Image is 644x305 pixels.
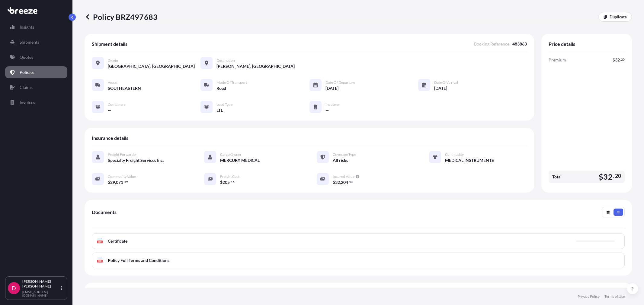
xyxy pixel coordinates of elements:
[85,12,158,22] p: Policy BRZ497683
[108,257,169,263] span: Policy Full Terms and Conditions
[12,285,16,291] span: D
[615,174,621,178] span: 20
[92,253,625,268] a: PDFPolicy Full Terms and Conditions
[108,180,110,184] span: $
[123,181,124,183] span: .
[124,181,128,183] span: 59
[349,181,353,183] span: 43
[325,107,329,113] span: —
[20,99,35,105] p: Invoices
[604,294,625,299] a: Terms of Use
[216,107,223,113] span: LTL
[216,63,295,69] span: [PERSON_NAME], [GEOGRAPHIC_DATA]
[333,174,354,179] span: Insured Value
[231,181,235,183] span: 16
[599,173,603,181] span: $
[116,180,123,184] span: 071
[620,58,621,61] span: .
[220,174,239,179] span: Freight Cost
[92,41,127,47] span: Shipment details
[108,102,125,107] span: Containers
[22,279,60,289] p: [PERSON_NAME] [PERSON_NAME]
[220,180,223,184] span: $
[434,80,458,85] span: Date of Arrival
[340,180,341,184] span: ,
[108,63,195,69] span: [GEOGRAPHIC_DATA], [GEOGRAPHIC_DATA]
[512,41,527,47] span: 483863
[598,12,632,22] a: Duplicate
[333,157,348,163] span: All risks
[5,21,67,33] a: Insights
[578,294,600,299] a: Privacy Policy
[216,80,247,85] span: Mode of Transport
[98,241,102,243] text: PDF
[5,51,67,63] a: Quotes
[223,180,230,184] span: 205
[220,157,260,163] span: MERCURY MEDICAL
[110,180,115,184] span: 29
[474,41,511,47] span: Booking Reference :
[108,152,137,157] span: Freight Forwarder
[445,157,494,163] span: MEDICAL INSTRUMENTS
[5,66,67,78] a: Policies
[5,36,67,48] a: Shipments
[549,41,575,47] span: Price details
[98,260,102,262] text: PDF
[22,290,60,297] p: [EMAIL_ADDRESS][DOMAIN_NAME]
[108,107,111,113] span: —
[108,174,136,179] span: Commodity Value
[613,174,614,178] span: .
[5,81,67,93] a: Claims
[108,238,127,244] span: Certificate
[333,152,356,157] span: Coverage Type
[92,209,117,215] span: Documents
[108,85,141,91] span: SOUTHEASTERN
[549,57,566,63] span: Premium
[230,181,231,183] span: .
[348,181,349,183] span: .
[5,96,67,108] a: Invoices
[445,152,464,157] span: Commodity
[216,58,235,63] span: Destination
[613,58,615,62] span: $
[20,24,34,30] p: Insights
[621,58,625,61] span: 20
[115,180,116,184] span: ,
[325,85,338,91] span: [DATE]
[552,174,562,180] span: Total
[610,14,627,20] p: Duplicate
[603,173,612,181] span: 32
[20,39,39,45] p: Shipments
[92,135,128,141] span: Insurance details
[216,102,232,107] span: Load Type
[325,102,340,107] span: Incoterm
[333,180,335,184] span: $
[615,58,620,62] span: 32
[341,180,348,184] span: 204
[20,84,33,90] p: Claims
[325,80,355,85] span: Date of Departure
[20,69,34,75] p: Policies
[108,58,118,63] span: Origin
[20,54,33,60] p: Quotes
[220,152,242,157] span: Cargo Owner
[335,180,340,184] span: 32
[108,157,164,163] span: Specialty Freight Services Inc.
[216,85,226,91] span: Road
[434,85,447,91] span: [DATE]
[108,80,117,85] span: Vessel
